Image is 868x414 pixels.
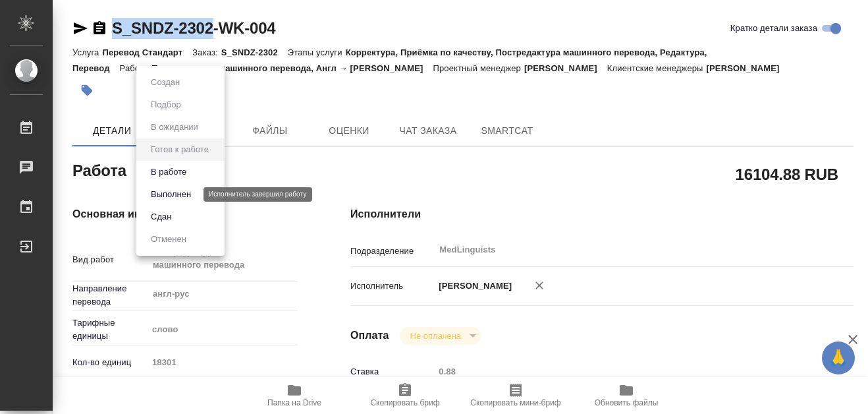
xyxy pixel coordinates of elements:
[147,232,190,247] button: Отменен
[147,187,195,202] button: Выполнен
[147,75,184,90] button: Создан
[147,98,185,112] button: Подбор
[147,210,175,224] button: Сдан
[147,120,202,134] button: В ожидании
[147,142,213,157] button: Готов к работе
[147,165,190,179] button: В работе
